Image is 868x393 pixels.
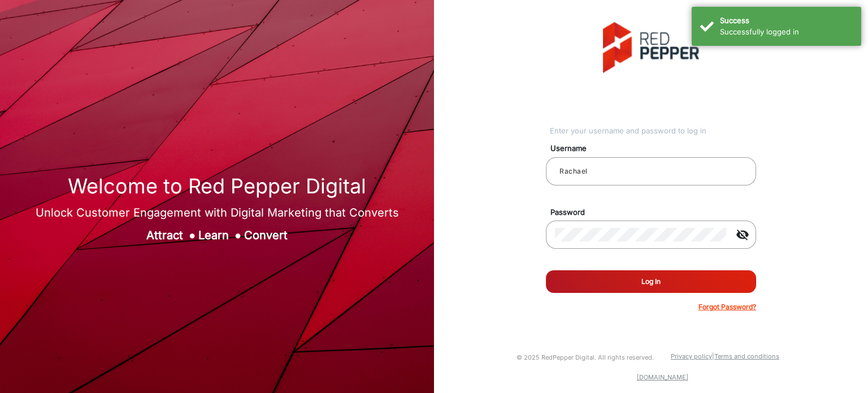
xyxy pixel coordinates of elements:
[729,228,756,241] mat-icon: visibility_off
[550,126,756,137] div: Enter your username and password to log in
[555,165,747,178] input: Your username
[36,204,399,221] div: Unlock Customer Engagement with Digital Marketing that Converts
[36,174,399,198] h1: Welcome to Red Pepper Digital
[671,352,712,360] a: Privacy policy
[603,22,699,73] img: vmg-logo
[720,27,853,38] div: Successfully logged in
[637,373,688,381] a: [DOMAIN_NAME]
[714,352,779,360] a: Terms and conditions
[189,228,196,242] span: ●
[517,353,654,361] small: © 2025 RedPepper Digital. All rights reserved.
[720,15,853,27] div: Success
[36,227,399,244] div: Attract Learn Convert
[542,143,769,154] mat-label: Username
[235,228,241,242] span: ●
[698,302,756,312] p: Forgot Password?
[542,207,769,218] mat-label: Password
[712,352,714,360] a: |
[546,270,756,293] button: Log In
